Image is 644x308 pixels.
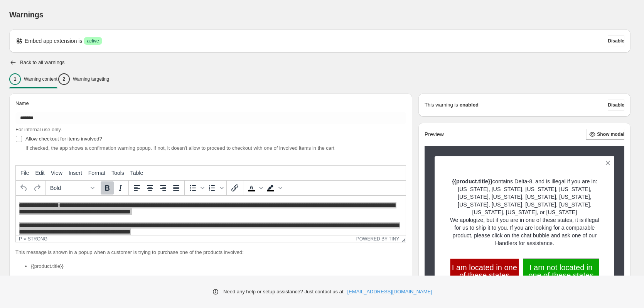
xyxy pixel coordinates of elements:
[47,181,97,195] button: Formats
[25,136,102,142] span: Allow checkout for items involved?
[130,170,143,176] span: Table
[356,236,400,242] a: Powered by Tiny
[347,288,432,296] a: [EMAIL_ADDRESS][DOMAIN_NAME]
[228,181,241,195] button: Insert/edit link
[586,129,624,140] button: Show modal
[452,178,492,184] strong: {{product.title}}
[51,170,62,176] span: View
[30,181,44,195] button: Redo
[425,101,458,109] p: This warning is
[245,181,264,195] div: Text color
[114,181,127,195] button: Italic
[31,262,406,270] li: {{product.title}}
[608,100,624,110] button: Disable
[69,170,82,176] span: Insert
[15,100,29,106] span: Name
[17,181,30,195] button: Undo
[87,38,99,44] span: active
[101,181,114,195] button: Bold
[16,196,406,235] iframe: Rich Text Area
[20,170,29,176] span: File
[143,181,157,195] button: Align center
[597,131,624,137] span: Show modal
[50,185,88,191] span: Bold
[9,10,44,19] span: Warnings
[20,59,65,66] h2: Back to all warnings
[130,181,143,195] button: Align left
[157,181,170,195] button: Align right
[58,73,70,85] div: 2
[9,71,57,87] button: 1Warning content
[523,259,599,284] button: I am not located in one of these states
[88,170,105,176] span: Format
[206,181,225,195] div: Numbered list
[58,71,109,87] button: 2Warning targeting
[608,38,624,44] span: Disable
[25,145,334,151] span: If checked, the app shows a confirmation warning popup. If not, it doesn't allow to proceed to ch...
[111,170,124,176] span: Tools
[9,73,21,85] div: 1
[450,259,519,284] button: I am located in one of these states
[448,178,601,216] p: contains Delta-8, and is illegal if you are in: [US_STATE], [US_STATE], [US_STATE], [US_STATE], [...
[15,127,62,132] span: For internal use only.
[15,249,406,256] p: This message is shown in a popup when a customer is trying to purchase one of the products involved:
[170,181,183,195] button: Justify
[448,216,601,247] p: We apologize, but if you are in one of these states, it is illegal for us to ship it to you. If y...
[460,101,479,109] strong: enabled
[186,181,206,195] div: Bullet list
[19,236,22,242] div: p
[25,37,82,45] p: Embed app extension is
[73,76,109,82] p: Warning targeting
[28,236,47,242] div: strong
[399,235,406,242] div: Resize
[425,131,444,138] h2: Preview
[35,170,45,176] span: Edit
[264,181,283,195] div: Background color
[608,102,624,108] span: Disable
[24,236,26,242] div: »
[3,6,387,40] body: Rich Text Area. Press ALT-0 for help.
[24,76,57,82] p: Warning content
[608,36,624,46] button: Disable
